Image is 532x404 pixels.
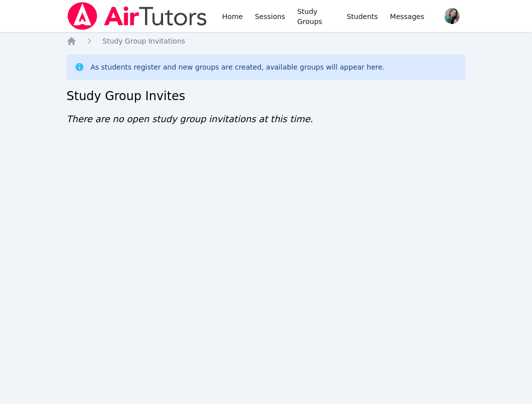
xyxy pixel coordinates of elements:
img: Air Tutors [66,2,208,30]
a: Study Group Invitations [102,36,185,46]
span: There are no open study group invitations at this time. [66,114,313,124]
span: Study Group Invitations [102,37,185,45]
div: As students register and new groups are created, available groups will appear here. [90,62,384,72]
nav: Breadcrumb [66,36,465,46]
span: Messages [390,12,424,22]
h2: Study Group Invites [66,88,465,104]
